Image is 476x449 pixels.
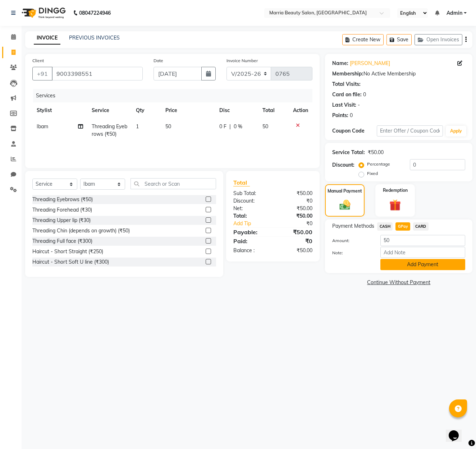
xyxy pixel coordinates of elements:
div: Membership: [332,70,363,78]
th: Stylist [32,102,87,119]
span: Threading Eyebrows (₹50) [92,123,127,137]
input: Search or Scan [131,178,216,189]
span: Ibam [37,123,48,130]
div: ₹50.00 [273,190,318,197]
div: Net: [228,205,273,212]
span: Total [233,179,250,186]
th: Total [258,102,289,119]
div: Discount: [332,161,354,169]
input: Add Note [380,247,465,258]
div: Haircut - Short Soft U line (₹300) [32,258,109,266]
label: Amount: [327,237,375,244]
div: 0 [363,91,366,98]
a: Continue Without Payment [326,279,471,286]
div: Payable: [228,228,273,236]
button: Add Payment [380,259,465,270]
div: Threading Forehead (₹30) [32,206,92,214]
button: Create New [342,34,384,45]
span: 0 % [234,123,242,130]
div: Balance : [228,247,273,254]
div: ₹0 [273,237,318,245]
b: 08047224946 [79,3,111,23]
div: ₹50.00 [273,212,318,220]
div: Threading Chin (depends on growth) (₹50) [32,227,130,235]
input: Search by Name/Mobile/Email/Code [52,67,143,80]
div: 0 [350,112,353,119]
a: INVOICE [34,32,60,45]
a: [PERSON_NAME] [350,60,390,67]
button: +91 [32,67,52,80]
label: Percentage [367,161,390,167]
div: Points: [332,112,348,119]
div: Threading Full face (₹300) [32,237,92,245]
span: 50 [262,123,268,130]
div: Name: [332,60,348,67]
button: Open Invoices [415,34,462,45]
div: ₹0 [273,197,318,205]
div: ₹50.00 [368,149,384,156]
div: Service Total: [332,149,365,156]
th: Price [161,102,215,119]
button: Save [386,34,412,45]
span: | [229,123,231,130]
th: Service [87,102,132,119]
span: 50 [165,123,171,130]
div: ₹50.00 [273,205,318,212]
a: PREVIOUS INVOICES [69,34,120,41]
span: GPay [395,222,410,231]
label: Note: [327,250,375,256]
div: Coupon Code [332,127,376,135]
img: _gift.svg [386,198,404,212]
label: Client [32,57,44,64]
span: CARD [413,222,429,231]
div: - [358,101,360,109]
div: Paid: [228,237,273,245]
input: Enter Offer / Coupon Code [377,125,443,136]
div: ₹50.00 [273,247,318,254]
iframe: chat widget [446,420,469,442]
span: 1 [136,123,139,130]
input: Amount [380,235,465,246]
span: 0 F [219,123,226,130]
button: Apply [446,126,466,136]
div: Sub Total: [228,190,273,197]
div: Card on file: [332,91,362,98]
div: Last Visit: [332,101,356,109]
label: Manual Payment [328,188,362,194]
span: Payment Methods [332,222,374,230]
div: ₹50.00 [273,228,318,236]
span: Admin [447,9,462,17]
div: No Active Membership [332,70,465,78]
img: _cash.svg [336,199,354,211]
label: Fixed [367,170,378,177]
a: Add Tip [228,220,280,227]
div: Threading Eyebrows (₹50) [32,196,93,203]
div: Haircut - Short Straight (₹250) [32,248,103,255]
div: Threading Upper lip (₹30) [32,217,91,224]
th: Disc [215,102,258,119]
span: CASH [377,222,393,231]
th: Qty [132,102,161,119]
div: ₹0 [280,220,318,227]
div: Total Visits: [332,80,361,88]
img: logo [18,3,68,23]
th: Action [289,102,312,119]
label: Redemption [383,187,408,194]
div: Total: [228,212,273,220]
div: Discount: [228,197,273,205]
label: Invoice Number [226,57,258,64]
label: Date [154,57,163,64]
div: Services [33,89,318,102]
